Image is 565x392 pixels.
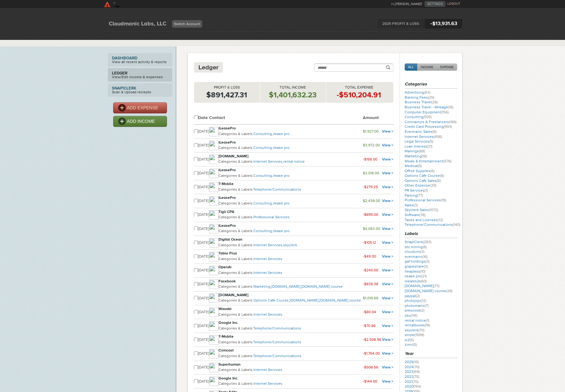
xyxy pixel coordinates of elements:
a: rentalbooks [405,323,430,327]
p: Categories & Labels: [219,367,363,373]
a: [DOMAIN_NAME] course [319,298,361,302]
a: 2024 [405,365,419,369]
span: (188) [449,120,457,124]
a: View > [382,296,393,300]
td: [DATE] [198,180,209,194]
span: (19) [441,198,446,202]
a: Legal Services [405,139,433,144]
td: [DATE] [198,347,209,361]
p: Categories & Labels: [219,325,363,332]
span: (70) [413,365,419,369]
td: [DATE] [198,305,209,319]
span: (77) [417,193,423,198]
span: (1072) [429,208,438,212]
span: 2025 PROFIT & LOSS: [377,19,425,28]
strong: T-Mobile [219,334,234,339]
p: Categories & Labels: [219,339,363,346]
a: Marketing [405,154,427,158]
a: rental notice [405,318,429,323]
span: (10) [413,360,419,364]
a: Telephone/Communications [253,340,301,344]
span: (5) [418,164,422,168]
strong: Tigli CPA [219,210,234,214]
a: gaf holdings [405,259,429,264]
td: [DATE] [198,222,209,236]
small: -$70.86 [363,324,376,328]
strong: iLeasePro [219,126,236,130]
a: Internet Services [253,367,282,372]
a: skyclerk [405,328,424,332]
span: (283) [423,240,431,244]
td: [DATE] [198,166,209,180]
a: View > [382,185,393,189]
td: [DATE] [198,374,209,388]
a: View > [382,212,393,217]
a: rental notice [283,159,305,164]
p: Categories & Labels: [219,173,363,179]
span: (20) [430,183,436,188]
span: $13,931.63 [425,19,462,29]
span: (8) [423,245,427,249]
td: [DATE] [198,264,209,277]
small: -$105.12 [363,240,376,245]
a: Options Cafe Course [405,173,444,178]
a: SETTINGS [424,1,445,7]
span: (16) [422,254,428,259]
small: -$895.00 [363,212,378,217]
span: (28) [446,289,452,293]
span: (576) [443,159,451,163]
p: Categories & Labels: [219,242,363,248]
p: Profit & Loss [194,85,260,90]
a: btc mining [405,245,427,249]
a: 2023 [405,369,420,374]
a: Mailings [405,149,425,153]
a: Consulting, [253,229,273,233]
small: -$80.04 [363,310,376,314]
span: (21) [421,274,427,278]
span: (456) [434,134,442,139]
td: [DATE] [198,319,209,333]
strong: [DOMAIN_NAME] [219,293,248,297]
h4: Ledger [198,63,219,71]
strong: Dashboard [112,56,168,60]
a: View > [382,337,393,342]
p: Categories & Labels: [219,381,363,387]
small: -$836.38 [363,282,378,286]
strong: $1,401,632.23 [269,90,317,99]
span: (156) [441,110,449,114]
span: (36) [411,313,417,318]
a: ilease pro [273,201,290,205]
span: (16) [425,323,430,327]
strong: Wasabi [219,307,231,311]
a: photomanic [405,303,429,308]
strong: $891,427.31 [206,90,247,99]
a: cloudcrm [405,249,424,254]
span: (3) [420,249,424,254]
a: View > [382,365,393,369]
span: + [430,21,432,26]
p: Categories & Labels: [219,297,363,304]
a: Loan Interest [405,144,432,149]
p: Categories & Labels: [219,353,363,359]
a: ilease pro [273,132,290,136]
p: Categories & Labels: [219,200,363,207]
span: (2) [416,294,420,298]
a: 2020 [405,384,421,389]
strong: iLeasePro [219,223,236,228]
a: Medical [405,164,422,168]
span: (63) [424,90,430,95]
strong: T-Mobile [219,182,234,186]
li: Hi, [391,1,424,7]
a: View > [382,171,393,175]
a: View > [382,143,393,147]
a: 2021 [405,379,418,384]
td: [DATE] [198,277,209,291]
td: [DATE] [198,208,209,222]
span: (140) [453,222,460,227]
strong: Google Inc. [219,320,238,325]
a: photojojo [405,298,426,303]
a: View > [382,240,393,245]
a: Telephone/Communications [405,222,460,227]
a: mealstub [405,279,427,283]
strong: Comcast [219,348,234,352]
